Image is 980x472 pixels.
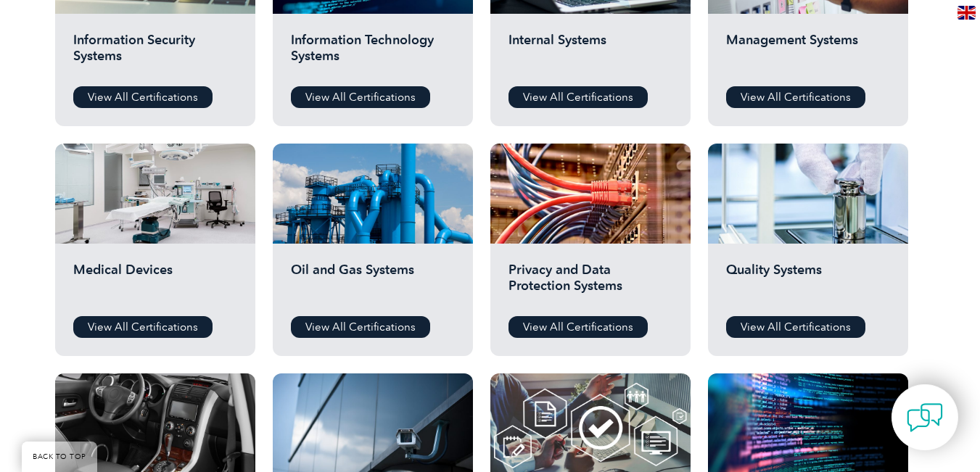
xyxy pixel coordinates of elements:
[73,32,237,75] h2: Information Security Systems
[291,316,430,338] a: View All Certifications
[958,6,976,20] img: en
[726,316,865,338] a: View All Certifications
[291,262,455,305] h2: Oil and Gas Systems
[73,316,213,338] a: View All Certifications
[22,442,97,472] a: BACK TO TOP
[291,86,430,108] a: View All Certifications
[726,262,890,305] h2: Quality Systems
[508,86,648,108] a: View All Certifications
[726,32,890,75] h2: Management Systems
[73,262,237,305] h2: Medical Devices
[726,86,865,108] a: View All Certifications
[508,316,648,338] a: View All Certifications
[508,262,672,305] h2: Privacy and Data Protection Systems
[291,32,455,75] h2: Information Technology Systems
[907,399,943,436] img: contact-chat.png
[508,32,672,75] h2: Internal Systems
[73,86,213,108] a: View All Certifications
